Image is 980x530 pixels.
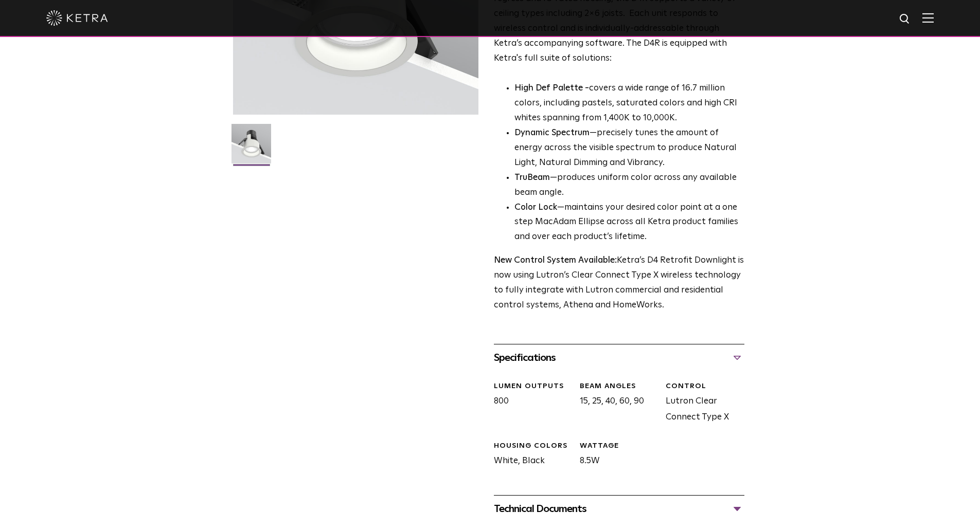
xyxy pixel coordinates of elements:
div: Technical Documents [494,501,744,517]
strong: High Def Palette - [514,84,589,93]
div: WATTAGE [580,441,658,451]
strong: Dynamic Spectrum [514,129,590,137]
strong: TruBeam [514,173,550,182]
p: Ketra’s D4 Retrofit Downlight is now using Lutron’s Clear Connect Type X wireless technology to f... [494,253,744,313]
div: Beam Angles [580,381,658,392]
div: White, Black [486,441,572,469]
div: 8.5W [572,441,658,469]
img: Hamburger%20Nav.svg [922,13,934,23]
div: Lutron Clear Connect Type X [658,381,744,426]
div: HOUSING COLORS [494,441,572,451]
div: CONTROL [666,381,744,392]
strong: New Control System Available: [494,256,617,265]
img: D4R Retrofit Downlight [231,124,271,171]
div: 800 [486,381,572,426]
li: —maintains your desired color point at a one step MacAdam Ellipse across all Ketra product famili... [514,200,744,245]
div: 15, 25, 40, 60, 90 [572,381,658,426]
strong: Color Lock [514,203,557,212]
p: covers a wide range of 16.7 million colors, including pastels, saturated colors and high CRI whit... [514,81,744,126]
div: LUMEN OUTPUTS [494,381,572,392]
div: Specifications [494,350,744,366]
li: —precisely tunes the amount of energy across the visible spectrum to produce Natural Light, Natur... [514,126,744,171]
img: ketra-logo-2019-white [46,10,108,26]
img: search icon [899,13,912,26]
li: —produces uniform color across any available beam angle. [514,171,744,200]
